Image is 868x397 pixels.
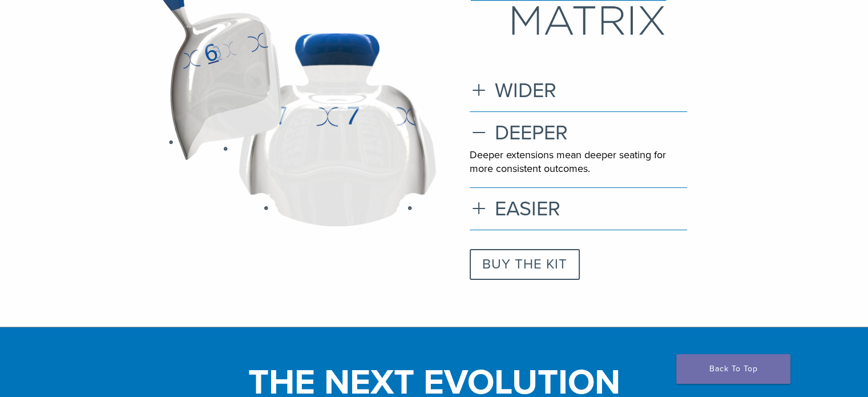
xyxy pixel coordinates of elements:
[23,369,845,396] h1: THE NEXT EVOLUTION
[676,354,790,384] a: Back To Top
[470,121,687,145] h3: DEEPER
[470,197,687,221] h3: EASIER
[470,149,687,175] p: Deeper extensions mean deeper seating for more consistent outcomes.
[470,249,580,280] a: BUY THE KIT
[470,78,687,103] h3: WIDER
